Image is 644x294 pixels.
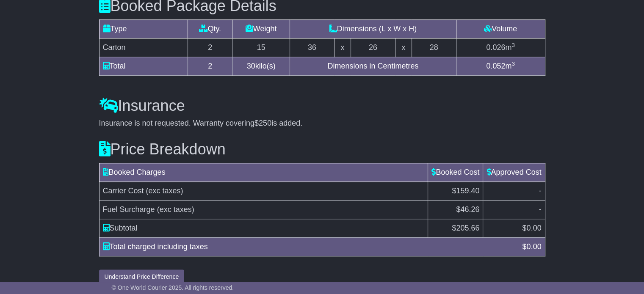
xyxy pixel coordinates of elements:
[99,219,428,237] td: Subtotal
[395,38,412,57] td: x
[112,284,234,291] span: © One World Courier 2025. All rights reserved.
[188,38,232,57] td: 2
[428,219,483,237] td: $
[539,187,542,195] span: -
[99,141,545,158] h3: Price Breakdown
[103,205,155,214] span: Fuel Surcharge
[412,38,456,57] td: 28
[526,242,541,251] span: 0.00
[99,163,428,181] td: Booked Charges
[146,187,183,195] span: (exc taxes)
[351,38,395,57] td: 26
[290,57,456,75] td: Dimensions in Centimetres
[486,43,505,52] span: 0.026
[99,97,545,114] h3: Insurance
[518,241,545,253] div: $
[456,205,479,214] span: $46.26
[456,57,545,75] td: m
[99,119,545,128] div: Insurance is not requested. Warranty covering is added.
[99,38,188,57] td: Carton
[99,57,188,75] td: Total
[188,19,232,38] td: Qty.
[511,42,515,48] sup: 3
[232,19,290,38] td: Weight
[483,219,545,237] td: $
[456,19,545,38] td: Volume
[526,224,541,232] span: 0.00
[103,187,144,195] span: Carrier Cost
[456,224,479,232] span: 205.66
[486,62,505,70] span: 0.052
[157,205,194,214] span: (exc taxes)
[290,19,456,38] td: Dimensions (L x W x H)
[232,38,290,57] td: 15
[247,62,255,70] span: 30
[232,57,290,75] td: kilo(s)
[188,57,232,75] td: 2
[539,205,542,214] span: -
[452,187,479,195] span: $159.40
[290,38,334,57] td: 36
[99,269,185,284] button: Understand Price Difference
[334,38,351,57] td: x
[456,38,545,57] td: m
[254,119,271,127] span: $250
[511,60,515,67] sup: 3
[99,241,518,253] div: Total charged including taxes
[483,163,545,181] td: Approved Cost
[99,19,188,38] td: Type
[428,163,483,181] td: Booked Cost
